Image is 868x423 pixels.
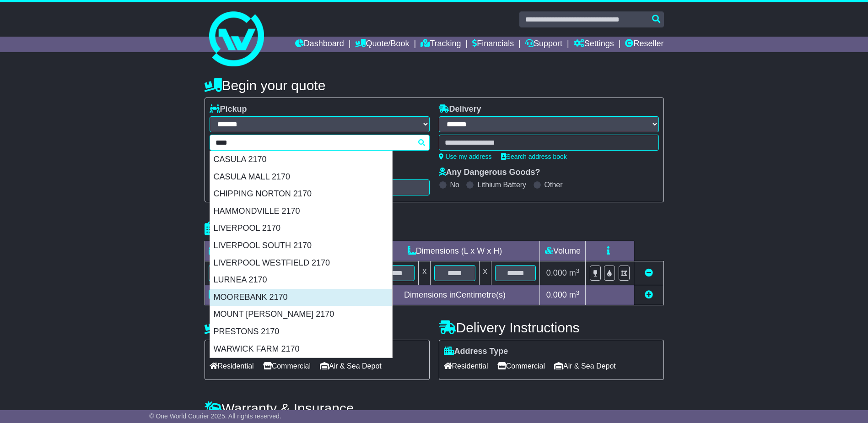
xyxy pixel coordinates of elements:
a: Add new item [645,290,653,299]
span: m [569,268,580,277]
a: Support [525,37,562,52]
span: Air & Sea Depot [554,359,616,373]
label: Lithium Battery [477,180,526,189]
div: LIVERPOOL SOUTH 2170 [210,237,392,255]
h4: Package details | [205,221,319,236]
a: Use my address [439,153,492,160]
span: m [569,290,580,299]
td: Total [205,285,281,305]
a: Remove this item [645,268,653,277]
div: MOUNT [PERSON_NAME] 2170 [210,306,392,323]
typeahead: Please provide city [210,135,430,151]
label: Delivery [439,104,481,114]
td: Type [205,241,281,261]
span: 0.000 [546,290,567,299]
h4: Warranty & Insurance [205,401,664,416]
a: Financials [472,37,514,52]
td: x [419,261,431,285]
label: Address Type [444,347,508,357]
td: Volume [540,241,586,261]
a: Search address book [501,153,567,160]
span: Commercial [263,359,311,373]
span: Residential [444,359,488,373]
span: Air & Sea Depot [320,359,382,373]
label: No [450,180,459,189]
div: CASULA MALL 2170 [210,168,392,186]
span: Residential [210,359,254,373]
div: PRESTONS 2170 [210,323,392,341]
div: MOOREBANK 2170 [210,289,392,306]
a: Dashboard [295,37,344,52]
td: Dimensions (L x W x H) [370,241,540,261]
label: Pickup [210,104,247,114]
a: Reseller [625,37,663,52]
label: Other [545,180,563,189]
span: 0.000 [546,268,567,277]
div: LURNEA 2170 [210,271,392,289]
div: CHIPPING NORTON 2170 [210,185,392,203]
h4: Pickup Instructions [205,320,430,335]
td: x [479,261,491,285]
a: Quote/Book [355,37,409,52]
span: © One World Courier 2025. All rights reserved. [149,412,281,420]
label: Any Dangerous Goods? [439,168,540,178]
div: CASULA 2170 [210,151,392,168]
div: LIVERPOOL WESTFIELD 2170 [210,255,392,272]
span: Commercial [497,359,545,373]
div: WARWICK FARM 2170 [210,341,392,358]
h4: Begin your quote [205,78,664,93]
a: Settings [574,37,614,52]
sup: 3 [576,289,580,296]
div: LIVERPOOL 2170 [210,220,392,237]
div: HAMMONDVILLE 2170 [210,203,392,220]
td: Dimensions in Centimetre(s) [370,285,540,305]
sup: 3 [576,267,580,274]
a: Tracking [421,37,461,52]
h4: Delivery Instructions [439,320,664,335]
